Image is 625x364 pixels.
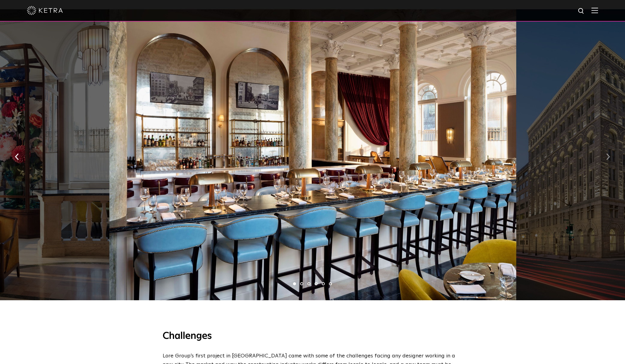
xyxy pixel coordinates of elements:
img: search icon [578,7,585,15]
img: arrow-left-black.svg [15,153,19,160]
img: ketra-logo-2019-white [27,6,63,15]
h3: Challenges [163,330,462,343]
img: Hamburger%20Nav.svg [591,7,598,13]
img: arrow-right-black.svg [606,153,610,160]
